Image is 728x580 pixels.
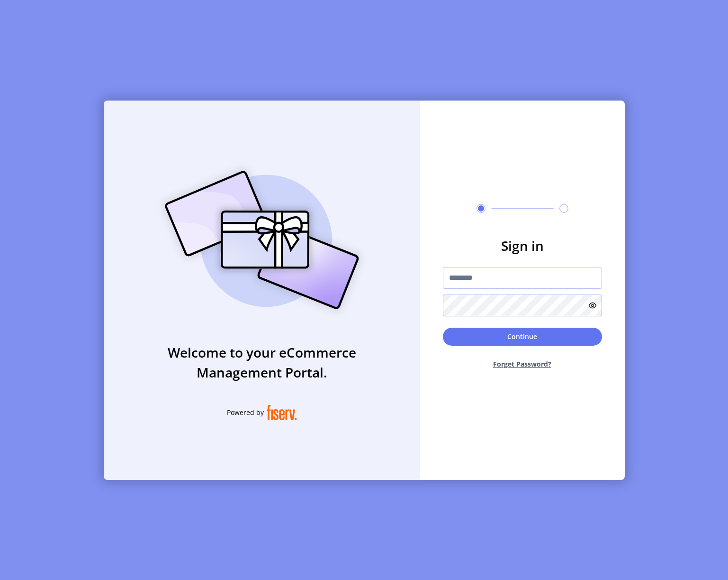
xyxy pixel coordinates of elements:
[443,236,602,256] h3: Sign in
[443,351,602,377] button: Forget Password?
[104,342,420,382] h3: Welcome to your eCommerce Management Portal.
[443,328,602,346] button: Continue
[151,160,373,320] img: card_Illustration.svg
[227,407,264,417] span: Powered by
